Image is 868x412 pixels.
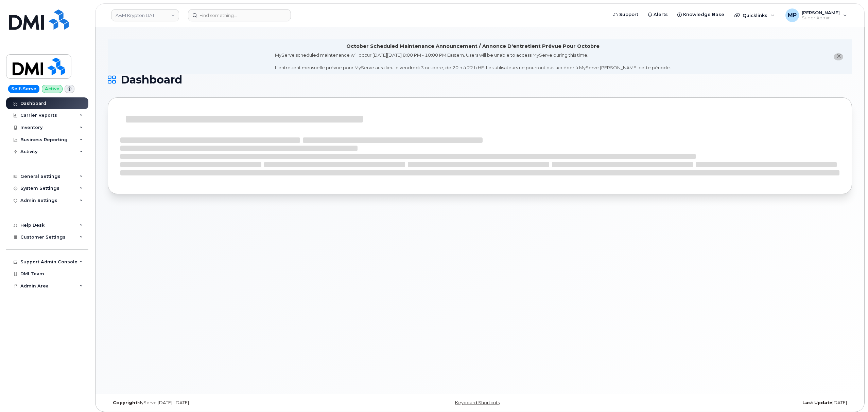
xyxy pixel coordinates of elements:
[834,53,843,60] button: close notification
[346,43,600,50] div: October Scheduled Maintenance Announcement / Annonce D'entretient Prévue Pour Octobre
[604,400,852,406] div: [DATE]
[455,400,500,405] a: Keyboard Shortcuts
[802,400,832,405] strong: Last Update
[113,400,137,405] strong: Copyright
[108,400,356,406] div: MyServe [DATE]–[DATE]
[121,75,182,85] span: Dashboard
[275,52,671,71] div: MyServe scheduled maintenance will occur [DATE][DATE] 8:00 PM - 10:00 PM Eastern. Users will be u...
